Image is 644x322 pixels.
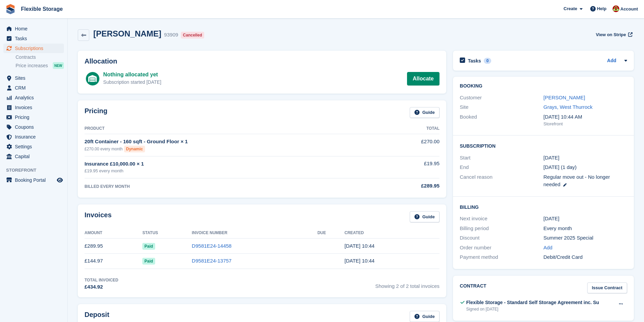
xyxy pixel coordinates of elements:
[85,283,118,291] div: £434.92
[460,234,543,242] div: Discount
[3,93,64,102] a: menu
[5,4,16,14] img: stora-icon-8386f47178a22dfd0bd8f6a31ec36ba5ce8667c1dd55bd0f319d3a0aa187defe.svg
[544,253,627,261] div: Debit/Credit Card
[3,34,64,43] a: menu
[85,107,108,118] h2: Pricing
[181,32,204,39] div: Cancelled
[15,83,55,93] span: CRM
[386,182,439,190] div: £289.95
[15,175,55,185] span: Booking Portal
[85,211,112,222] h2: Invoices
[3,142,64,151] a: menu
[15,24,55,33] span: Home
[544,164,577,170] span: [DATE] (1 day)
[15,142,55,151] span: Settings
[85,253,142,269] td: £144.97
[593,29,634,40] a: View on Stripe
[407,72,439,85] a: Allocate
[564,5,577,12] span: Create
[607,57,616,65] a: Add
[3,152,64,161] a: menu
[192,243,232,249] a: D9581E24-14458
[460,164,543,171] div: End
[597,5,606,12] span: Help
[386,134,439,156] td: £270.00
[85,277,118,283] div: Total Invoiced
[544,234,627,242] div: Summer 2025 Special
[192,228,317,239] th: Invoice Number
[386,123,439,134] th: Total
[410,311,439,322] a: Guide
[3,175,64,185] a: menu
[85,123,386,134] th: Product
[386,156,439,178] td: £19.95
[317,228,344,239] th: Due
[15,73,55,83] span: Sites
[15,34,55,43] span: Tasks
[460,244,543,252] div: Order number
[164,31,178,39] div: 93909
[460,282,486,294] h2: Contract
[85,138,386,146] div: 20ft Container - 160 sqft - Ground Floor × 1
[344,243,375,249] time: 2025-08-04 09:44:42 UTC
[544,104,593,110] a: Grays, West Thurrock
[56,176,64,184] a: Preview store
[15,103,55,112] span: Invoices
[460,154,543,162] div: Start
[15,122,55,132] span: Coupons
[103,71,161,79] div: Nothing allocated yet
[85,57,439,65] h2: Allocation
[3,122,64,132] a: menu
[375,277,439,291] span: Showing 2 of 2 total invoices
[53,62,64,69] div: NEW
[15,93,55,102] span: Analytics
[466,306,599,312] div: Signed on [DATE]
[613,5,619,12] img: David Jones
[460,142,627,149] h2: Subscription
[544,154,559,162] time: 2025-07-03 23:00:00 UTC
[103,79,161,86] div: Subscription started [DATE]
[544,113,627,121] div: [DATE] 10:44 AM
[410,211,439,222] a: Guide
[596,31,626,38] span: View on Stripe
[544,95,585,100] a: [PERSON_NAME]
[85,183,386,190] div: BILLED EVERY MONTH
[410,107,439,118] a: Guide
[18,3,66,15] a: Flexible Storage
[6,167,67,174] span: Storefront
[16,62,64,69] a: Price increases NEW
[460,113,543,127] div: Booked
[460,94,543,102] div: Customer
[344,258,375,264] time: 2025-07-04 09:44:20 UTC
[460,173,543,189] div: Cancel reason
[142,243,155,250] span: Paid
[544,225,627,232] div: Every month
[15,132,55,142] span: Insurance
[460,83,627,89] h2: Booking
[620,6,638,13] span: Account
[460,215,543,223] div: Next invoice
[85,146,386,152] div: £270.00 every month
[15,113,55,122] span: Pricing
[3,73,64,83] a: menu
[468,58,481,64] h2: Tasks
[3,132,64,142] a: menu
[544,174,610,188] span: Regular move out - No longer needed
[85,160,386,168] div: Insurance £10,000.00 × 1
[344,228,439,239] th: Created
[15,152,55,161] span: Capital
[460,203,627,210] h2: Billing
[3,24,64,33] a: menu
[544,215,627,223] div: [DATE]
[460,103,543,111] div: Site
[3,44,64,53] a: menu
[3,113,64,122] a: menu
[124,146,145,152] div: Dynamic
[587,282,627,294] a: Issue Contract
[142,258,155,265] span: Paid
[484,58,492,64] div: 0
[3,83,64,93] a: menu
[16,63,48,69] span: Price increases
[544,244,553,252] a: Add
[85,311,109,322] h2: Deposit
